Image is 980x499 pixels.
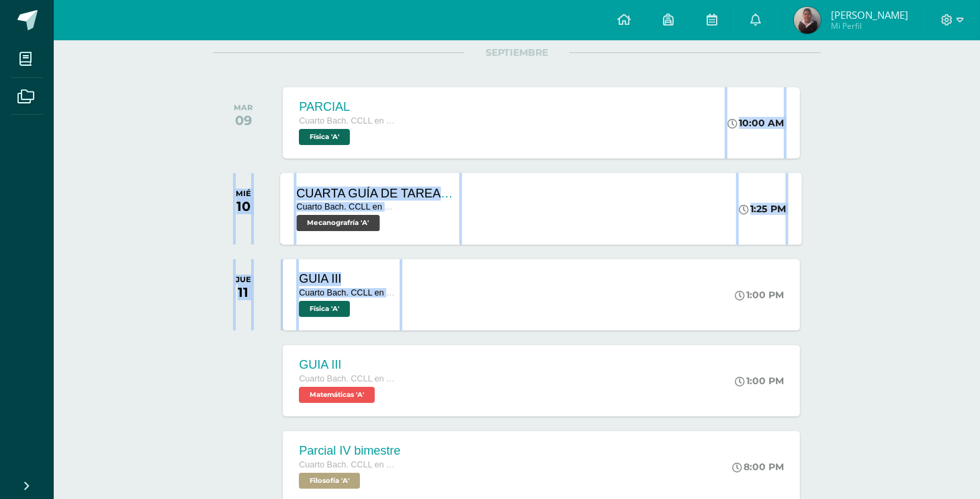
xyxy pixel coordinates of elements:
[740,203,787,215] div: 1:25 PM
[299,129,350,145] span: Física 'A'
[299,116,400,126] span: Cuarto Bach. CCLL en Computación
[732,461,784,473] div: 8:00 PM
[299,444,400,458] div: Parcial IV bimestre
[299,358,400,372] div: GUIA III
[831,20,908,32] span: Mi Perfil
[236,284,251,300] div: 11
[236,189,251,198] div: MIÉ
[735,375,784,387] div: 1:00 PM
[234,103,253,112] div: MAR
[299,100,400,114] div: PARCIAL
[794,7,821,34] img: 95e8df9df0499c074809bbf275a7bdbb.png
[234,112,253,128] div: 09
[236,275,251,284] div: JUE
[299,387,375,403] span: Matemáticas 'A'
[831,8,908,21] span: [PERSON_NAME]
[299,374,400,383] span: Cuarto Bach. CCLL en Computación
[299,272,400,286] div: GUIA III
[299,301,350,317] span: Física 'A'
[735,289,784,301] div: 1:00 PM
[297,215,380,231] span: Mecanografría 'A'
[297,186,459,200] div: CUARTA GUÍA DE TAREAS DEL CUARTO BIMESTRE
[299,473,360,489] span: Filosofía 'A'
[236,198,251,214] div: 10
[464,46,570,58] span: SEPTIEMBRE
[297,202,399,212] span: Cuarto Bach. CCLL en Computación
[727,117,784,129] div: 10:00 AM
[299,288,400,298] span: Cuarto Bach. CCLL en Computación
[299,460,400,469] span: Cuarto Bach. CCLL en Computación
